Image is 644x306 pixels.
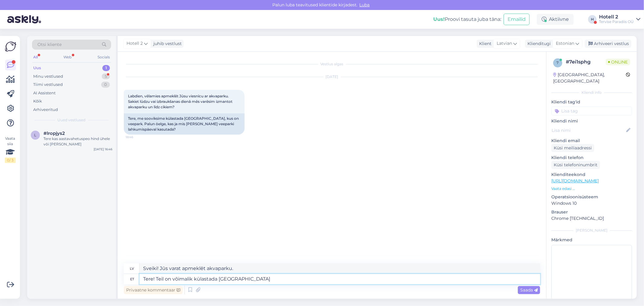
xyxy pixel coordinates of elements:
[525,41,551,47] div: Klienditugi
[33,73,63,80] div: Minu vestlused
[5,158,16,163] div: 0 / 3
[551,90,632,95] div: Kliendi info
[358,2,372,8] span: Luba
[124,113,245,135] div: Tere, me sooviksime külastada [GEOGRAPHIC_DATA], kus on veepark. Palun öelge, kas ja mis [PERSON_...
[33,65,41,71] div: Uus
[37,41,62,48] span: Otsi kliente
[33,82,63,88] div: Tiimi vestlused
[127,40,143,47] span: Hotell 2
[124,61,540,67] div: Vestlus algas
[551,178,599,184] a: [URL][DOMAIN_NAME]
[556,40,574,47] span: Estonian
[551,171,632,178] p: Klienditeekond
[130,263,134,274] div: lv
[128,94,233,109] span: Labdien, vēlamies apmeklēt Jūsu viesnīcu ar akvaparku. Sakiet lūdzu vai izbraukšanas dienā mēs va...
[130,274,134,284] div: et
[62,53,73,61] div: Web
[566,58,606,66] div: # 7ei1sphg
[537,14,574,25] div: Aktiivne
[33,107,58,113] div: Arhiveeritud
[43,136,112,147] div: Tere kas aastavahetuspeo hind ühele või [PERSON_NAME]
[551,209,632,215] p: Brauser
[552,127,625,134] input: Lisa nimi
[551,161,600,169] div: Küsi telefoninumbrit
[551,186,632,191] p: Vaata edasi ...
[551,144,594,152] div: Küsi meiliaadressi
[126,135,148,139] span: 18:46
[504,14,530,25] button: Emailid
[5,41,16,52] img: Askly Logo
[102,73,110,80] div: 5
[34,133,37,137] span: l
[585,40,631,48] div: Arhiveeri vestlus
[94,147,112,151] div: [DATE] 16:46
[551,200,632,207] p: Windows 10
[5,136,16,163] div: Vaata siia
[599,15,634,19] div: Hotell 2
[151,41,182,47] div: juhib vestlust
[124,286,183,294] div: Privaatne kommentaar
[139,274,540,284] textarea: Tere! Teil on võimalik külastada [GEOGRAPHIC_DATA]
[477,41,492,47] div: Klient
[32,53,39,61] div: All
[551,99,632,105] p: Kliendi tag'id
[588,15,597,24] div: H
[33,98,42,104] div: Kõik
[551,155,632,161] p: Kliendi telefon
[520,287,538,293] span: Saada
[101,82,110,88] div: 0
[553,72,626,84] div: [GEOGRAPHIC_DATA], [GEOGRAPHIC_DATA]
[433,16,501,23] div: Proovi tasuta juba täna:
[551,138,632,144] p: Kliendi email
[497,40,512,47] span: Latvian
[124,74,540,80] div: [DATE]
[58,117,86,123] span: Uued vestlused
[606,59,630,65] span: Online
[557,60,559,65] span: 7
[599,19,634,24] div: Tervise Paradiis OÜ
[33,90,56,96] div: AI Assistent
[551,237,632,243] p: Märkmed
[96,53,111,61] div: Socials
[551,194,632,200] p: Operatsioonisüsteem
[433,16,445,22] b: Uus!
[599,15,640,24] a: Hotell 2Tervise Paradiis OÜ
[43,131,65,136] span: #lropjys2
[551,118,632,124] p: Kliendi nimi
[551,215,632,222] p: Chrome [TECHNICAL_ID]
[102,65,110,71] div: 1
[551,228,632,233] div: [PERSON_NAME]
[139,263,540,274] textarea: Sveiki! Jūs varat apmeklēt akvaparku.
[551,106,632,116] input: Lisa tag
